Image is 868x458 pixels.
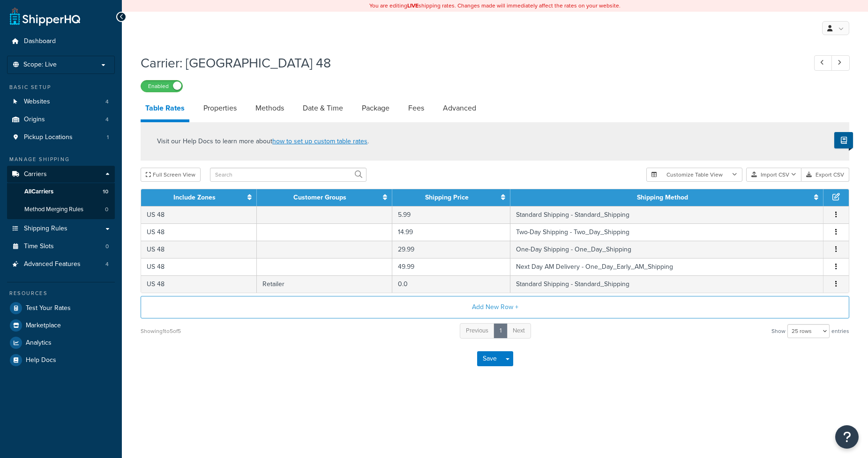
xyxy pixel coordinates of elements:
span: Next [513,326,525,335]
div: Manage Shipping [7,155,115,163]
a: Customer Groups [293,192,346,202]
td: Standard Shipping - Standard_Shipping [510,206,823,223]
a: Help Docs [7,352,115,369]
span: Carriers [24,170,47,178]
a: Date & Time [298,97,348,119]
li: Time Slots [7,238,115,255]
td: 49.99 [392,258,510,275]
td: 5.99 [392,206,510,223]
a: Next Record [831,55,850,71]
a: Table Rates [141,97,189,122]
a: Shipping Method [637,192,688,202]
input: Search [210,168,367,182]
td: Two-Day Shipping - Two_Day_Shipping [510,223,823,241]
a: 1 [494,323,508,339]
span: Origins [24,116,45,124]
a: Dashboard [7,33,115,50]
a: Carriers [7,166,115,183]
span: Time Slots [24,243,54,251]
span: All Carriers [24,188,53,196]
li: Carriers [7,166,115,219]
span: Help Docs [26,356,56,364]
a: Fees [404,97,429,119]
a: Shipping Rules [7,220,115,237]
a: Test Your Rates [7,300,115,317]
a: Methods [251,97,289,119]
b: LIVE [407,1,419,10]
span: Websites [24,98,50,106]
a: Advanced [438,97,481,119]
li: Method Merging Rules [7,201,115,218]
span: 0 [105,206,108,214]
a: Pickup Locations1 [7,129,115,146]
a: Properties [199,97,241,119]
label: Enabled [141,81,182,92]
span: Dashboard [24,37,56,45]
a: Websites4 [7,93,115,111]
div: Basic Setup [7,83,115,91]
span: 10 [103,188,108,196]
span: Show [771,325,786,338]
a: Include Zones [173,192,216,202]
h1: Carrier: [GEOGRAPHIC_DATA] 48 [141,54,797,72]
button: Open Resource Center [835,425,859,449]
p: Visit our Help Docs to learn more about . [157,136,369,147]
a: Next [507,323,531,339]
a: Package [357,97,394,119]
div: Showing 1 to 5 of 5 [141,325,181,338]
button: Full Screen View [141,168,201,182]
span: Advanced Features [24,260,81,268]
div: Resources [7,289,115,297]
span: Marketplace [26,322,61,330]
td: 14.99 [392,223,510,241]
span: 4 [105,116,109,124]
li: Websites [7,93,115,111]
button: Export CSV [801,168,849,182]
span: Shipping Rules [24,225,67,233]
a: Method Merging Rules0 [7,201,115,218]
td: Standard Shipping - Standard_Shipping [510,275,823,293]
a: Analytics [7,334,115,351]
span: 4 [105,260,109,268]
li: Pickup Locations [7,129,115,146]
li: Advanced Features [7,256,115,273]
button: Add New Row + [141,296,849,318]
button: Customize Table View [646,168,742,182]
a: Marketplace [7,317,115,334]
button: Save [477,351,502,366]
td: US 48 [141,223,257,241]
td: 0.0 [392,275,510,293]
button: Show Help Docs [834,132,853,148]
button: Import CSV [746,168,801,182]
span: Scope: Live [23,61,57,69]
td: US 48 [141,206,257,223]
a: Previous Record [814,55,832,71]
a: how to set up custom table rates [272,136,367,146]
span: Pickup Locations [24,133,73,141]
td: 29.99 [392,241,510,258]
td: US 48 [141,241,257,258]
td: US 48 [141,258,257,275]
span: 0 [105,243,109,251]
td: One-Day Shipping - One_Day_Shipping [510,241,823,258]
a: Previous [460,323,494,339]
td: US 48 [141,275,257,293]
span: Analytics [26,339,52,347]
span: 1 [107,133,109,141]
td: Retailer [257,275,392,293]
span: Previous [466,326,488,335]
td: Next Day AM Delivery - One_Day_Early_AM_Shipping [510,258,823,275]
a: Shipping Price [425,192,469,202]
span: Method Merging Rules [24,206,83,214]
li: Origins [7,111,115,128]
a: Time Slots0 [7,238,115,255]
span: Test Your Rates [26,304,71,312]
a: AllCarriers10 [7,183,115,200]
span: 4 [105,98,109,106]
